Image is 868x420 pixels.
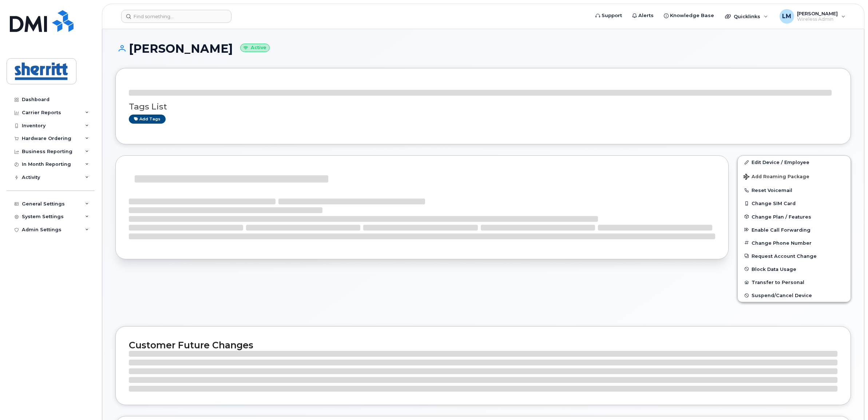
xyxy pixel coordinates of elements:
[129,102,837,111] h3: Tags List
[738,276,851,289] button: Transfer to Personal
[129,340,837,351] h2: Customer Future Changes
[738,197,851,210] button: Change SIM Card
[738,169,851,184] button: Add Roaming Package
[115,42,851,55] h1: [PERSON_NAME]
[738,289,851,302] button: Suspend/Cancel Device
[752,293,812,298] span: Suspend/Cancel Device
[752,214,811,219] span: Change Plan / Features
[738,184,851,197] button: Reset Voicemail
[738,156,851,169] a: Edit Device / Employee
[738,236,851,249] button: Change Phone Number
[240,44,270,52] small: Active
[738,263,851,276] button: Block Data Usage
[752,227,810,232] span: Enable Call Forwarding
[738,223,851,236] button: Enable Call Forwarding
[738,210,851,223] button: Change Plan / Features
[744,174,809,181] span: Add Roaming Package
[129,115,166,124] a: Add tags
[738,249,851,263] button: Request Account Change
